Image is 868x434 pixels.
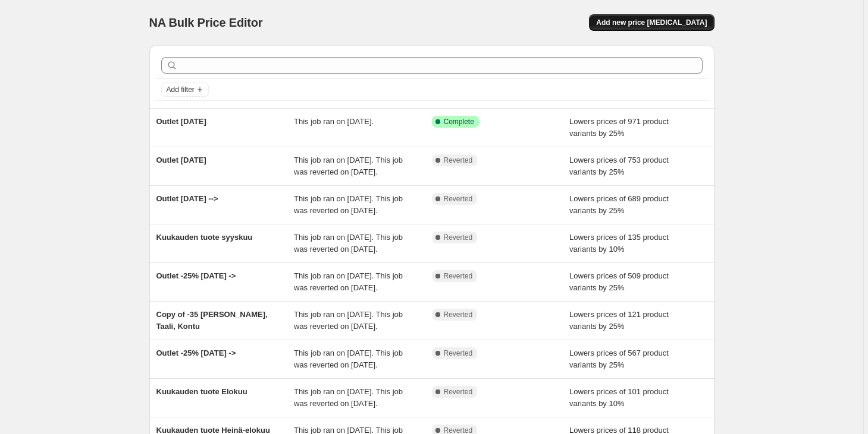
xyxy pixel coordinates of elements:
span: Reverted [444,156,473,165]
span: Reverted [444,310,473,319]
span: Reverted [444,271,473,281]
span: NA Bulk Price Editor [149,16,263,29]
span: Outlet -25% [DATE] -> [156,349,236,357]
span: Outlet [DATE] --> [156,194,218,203]
span: Lowers prices of 971 product variants by 25% [569,117,669,138]
span: Lowers prices of 567 product variants by 25% [569,349,669,369]
span: This job ran on [DATE]. This job was reverted on [DATE]. [294,310,403,331]
span: This job ran on [DATE]. This job was reverted on [DATE]. [294,387,403,408]
span: Reverted [444,194,473,204]
button: Add filter [161,83,209,97]
span: Outlet [DATE] [156,117,206,126]
span: Reverted [444,387,473,397]
span: This job ran on [DATE]. This job was reverted on [DATE]. [294,194,403,215]
span: Lowers prices of 689 product variants by 25% [569,194,669,215]
span: Kuukauden tuote syyskuu [156,233,253,242]
span: Copy of -35 [PERSON_NAME], Taali, Kontu [156,310,268,331]
span: Lowers prices of 135 product variants by 10% [569,233,669,254]
button: Add new price [MEDICAL_DATA] [589,14,714,31]
span: This job ran on [DATE]. This job was reverted on [DATE]. [294,156,403,176]
span: Reverted [444,349,473,358]
span: Lowers prices of 101 product variants by 10% [569,387,669,408]
span: This job ran on [DATE]. This job was reverted on [DATE]. [294,349,403,369]
span: Outlet -25% [DATE] -> [156,271,236,280]
span: This job ran on [DATE]. This job was reverted on [DATE]. [294,233,403,254]
span: Complete [444,117,474,126]
span: Outlet [DATE] [156,156,206,164]
span: Add filter [167,85,195,94]
span: Kuukauden tuote Elokuu [156,387,247,396]
span: Lowers prices of 121 product variants by 25% [569,310,669,331]
span: Reverted [444,233,473,242]
span: Add new price [MEDICAL_DATA] [596,18,707,27]
span: This job ran on [DATE]. [294,117,374,126]
span: This job ran on [DATE]. This job was reverted on [DATE]. [294,271,403,292]
span: Lowers prices of 753 product variants by 25% [569,156,669,176]
span: Lowers prices of 509 product variants by 25% [569,271,669,292]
